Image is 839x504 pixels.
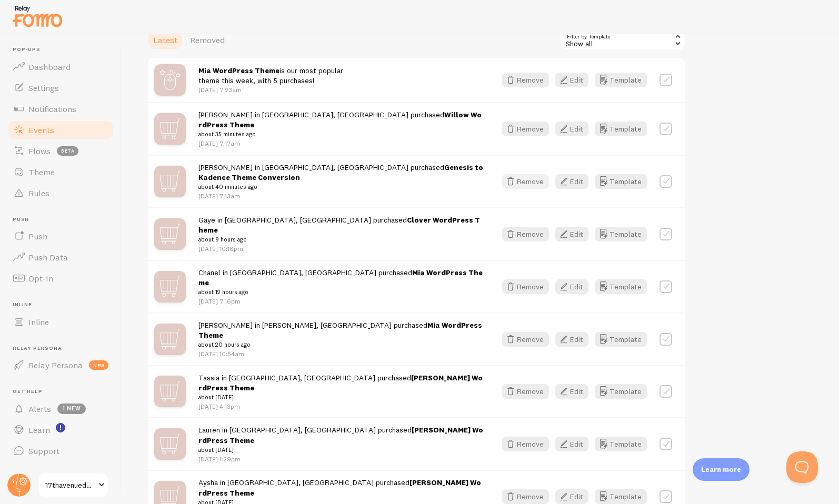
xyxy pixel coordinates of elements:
[28,317,49,327] span: Inline
[6,98,115,119] a: Notifications
[502,73,549,87] button: Remove
[13,216,115,223] span: Push
[555,174,588,189] button: Edit
[6,162,115,183] a: Theme
[28,146,51,156] span: Flows
[198,129,483,139] small: about 35 minutes ago
[154,218,186,250] img: mX0F4IvwRGqjVoppAqZG
[154,166,186,197] img: mX0F4IvwRGqjVoppAqZG
[786,451,818,483] iframe: Help Scout Beacon - Open
[198,139,483,148] p: [DATE] 7:17am
[502,437,549,451] button: Remove
[28,425,50,435] span: Learn
[57,146,78,156] span: beta
[502,384,549,399] button: Remove
[28,188,49,198] span: Rules
[6,440,115,461] a: Support
[6,77,115,98] a: Settings
[154,376,186,407] img: mX0F4IvwRGqjVoppAqZG
[28,360,83,370] span: Relay Persona
[28,404,51,414] span: Alerts
[6,140,115,162] a: Flows beta
[190,35,225,45] span: Removed
[6,419,115,440] a: Learn
[28,62,71,72] span: Dashboard
[154,64,186,96] img: IVFQznRt689xwBHvtFcg
[198,268,483,297] span: Chanel in [GEOGRAPHIC_DATA], [GEOGRAPHIC_DATA] purchased
[198,191,483,200] p: [DATE] 7:13am
[701,465,741,475] p: Learn more
[555,437,588,451] button: Edit
[6,226,115,247] a: Push
[502,174,549,189] button: Remove
[28,125,54,135] span: Events
[28,252,68,263] span: Push Data
[38,472,109,498] a: 17thavenuedesigns
[555,227,588,241] button: Edit
[198,340,483,349] small: about 20 hours ago
[502,227,549,241] button: Remove
[198,235,483,244] small: about 9 hours ago
[555,122,595,136] a: Edit
[502,279,549,294] button: Remove
[184,29,231,51] a: Removed
[595,122,647,136] button: Template
[198,320,483,350] span: [PERSON_NAME] in [PERSON_NAME], [GEOGRAPHIC_DATA] purchased
[198,455,483,463] p: [DATE] 1:29pm
[28,83,59,93] span: Settings
[198,478,481,497] a: [PERSON_NAME] WordPress Theme
[555,489,595,504] a: Edit
[198,66,343,85] span: is our most popular theme this week, with 5 purchases!
[198,85,343,94] p: [DATE] 7:23am
[198,163,483,182] a: Genesis to Kadence Theme Conversion
[555,437,595,451] a: Edit
[198,163,483,192] span: [PERSON_NAME] in [GEOGRAPHIC_DATA], [GEOGRAPHIC_DATA] purchased
[13,388,115,395] span: Get Help
[595,489,647,504] button: Template
[555,174,595,189] a: Edit
[6,183,115,204] a: Rules
[13,345,115,352] span: Relay Persona
[198,402,483,411] p: [DATE] 4:13pm
[89,360,108,370] span: new
[595,279,647,294] a: Template
[595,437,647,451] a: Template
[13,301,115,308] span: Inline
[13,46,115,53] span: Pop-ups
[198,349,483,358] p: [DATE] 10:54am
[555,332,588,347] button: Edit
[6,247,115,268] a: Push Data
[198,110,483,139] span: [PERSON_NAME] in [GEOGRAPHIC_DATA], [GEOGRAPHIC_DATA] purchased
[198,373,483,392] a: [PERSON_NAME] WordPress Theme
[198,182,483,191] small: about 40 minutes ago
[502,489,549,504] button: Remove
[154,428,186,460] img: mX0F4IvwRGqjVoppAqZG
[6,119,115,140] a: Events
[198,215,483,245] span: Gaye in [GEOGRAPHIC_DATA], [GEOGRAPHIC_DATA] purchased
[28,446,59,456] span: Support
[198,297,483,306] p: [DATE] 7:16pm
[57,404,86,414] span: 1 new
[147,29,184,51] a: Latest
[28,167,55,177] span: Theme
[595,227,647,241] button: Template
[555,73,588,87] button: Edit
[198,373,483,402] span: Tassia in [GEOGRAPHIC_DATA], [GEOGRAPHIC_DATA] purchased
[28,273,53,284] span: Opt-In
[555,384,595,399] a: Edit
[595,73,647,87] button: Template
[198,287,483,297] small: about 12 hours ago
[198,244,483,253] p: [DATE] 10:18pm
[198,110,482,129] a: Willow WordPress Theme
[555,279,588,294] button: Edit
[198,425,483,455] span: Lauren in [GEOGRAPHIC_DATA], [GEOGRAPHIC_DATA] purchased
[198,425,483,445] a: [PERSON_NAME] WordPress Theme
[555,384,588,399] button: Edit
[595,332,647,347] button: Template
[154,324,186,355] img: mX0F4IvwRGqjVoppAqZG
[28,104,76,114] span: Notifications
[555,122,588,136] button: Edit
